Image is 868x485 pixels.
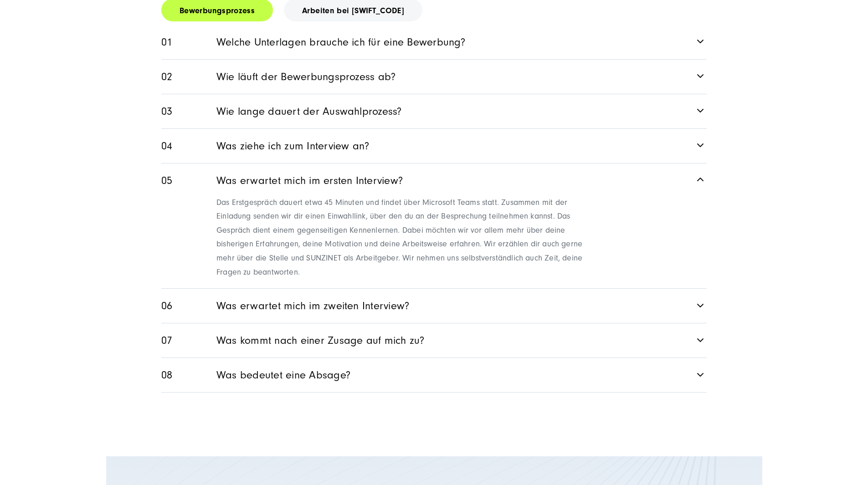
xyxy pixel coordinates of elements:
a: Was ziehe ich zum Interview an? [161,129,707,163]
a: Was bedeutet eine Absage? [161,358,707,392]
a: Was erwartet mich im ersten Interview? [161,163,707,194]
a: Was kommt nach einer Zusage auf mich zu? [161,323,707,357]
a: Wie läuft der Bewerbungsprozess ab? [161,60,707,94]
a: Welche Unterlagen brauche ich für eine Bewerbung? [161,25,707,59]
a: Wie lange dauert der Auswahlprozess? [161,94,707,128]
p: Das Erstgespräch dauert etwa 45 Minuten und findet über Microsoft Teams statt. Zusammen mit der E... [216,196,602,280]
a: Was erwartet mich im zweiten Interview? [161,289,707,323]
